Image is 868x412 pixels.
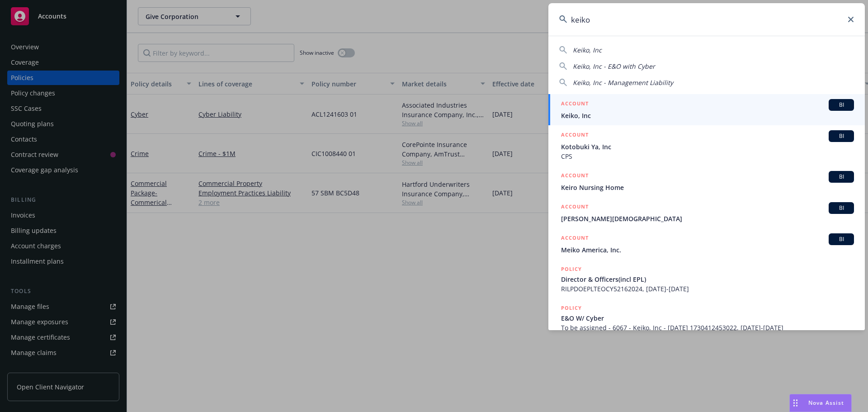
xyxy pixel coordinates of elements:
h5: ACCOUNT [561,130,589,141]
span: Keiro Nursing Home [561,183,854,192]
span: Keiko, Inc - Management Liability [573,78,673,87]
a: ACCOUNTBIMeiko America, Inc. [548,228,865,260]
a: ACCOUNTBIKotobuki Ya, IncCPS [548,125,865,166]
span: BI [832,173,850,181]
div: Drag to move [790,394,801,412]
h5: POLICY [561,265,582,274]
button: Nova Assist [789,394,852,412]
h5: POLICY [561,303,582,313]
span: Nova Assist [808,399,844,407]
span: Keiko, Inc [561,111,854,120]
span: E&O W/ Cyber [561,313,854,323]
span: Kotobuki Ya, Inc [561,142,854,152]
span: CPS [561,152,854,161]
span: BI [832,235,850,243]
span: [PERSON_NAME][DEMOGRAPHIC_DATA] [561,214,854,223]
span: Keiko, Inc [573,46,602,54]
h5: ACCOUNT [561,99,589,110]
span: BI [832,101,850,109]
a: ACCOUNTBI[PERSON_NAME][DEMOGRAPHIC_DATA] [548,197,865,228]
a: POLICYE&O W/ CyberTo be assigned - 6067 - Keiko, Inc - [DATE] 1730412453022, [DATE]-[DATE] [548,298,865,337]
h5: ACCOUNT [561,233,589,244]
span: To be assigned - 6067 - Keiko, Inc - [DATE] 1730412453022, [DATE]-[DATE] [561,323,854,332]
span: Keiko, Inc - E&O with Cyber [573,62,655,71]
input: Search... [548,3,865,36]
a: POLICYDirector & Officers(incl EPL)RILPDOEPLTEOCY52162024, [DATE]-[DATE] [548,260,865,298]
span: BI [832,132,850,140]
span: Director & Officers(incl EPL) [561,275,854,284]
h5: ACCOUNT [561,171,589,182]
a: ACCOUNTBIKeiro Nursing Home [548,166,865,197]
a: ACCOUNTBIKeiko, Inc [548,94,865,125]
span: RILPDOEPLTEOCY52162024, [DATE]-[DATE] [561,284,854,294]
span: BI [832,204,850,212]
span: Meiko America, Inc. [561,245,854,255]
h5: ACCOUNT [561,202,589,213]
